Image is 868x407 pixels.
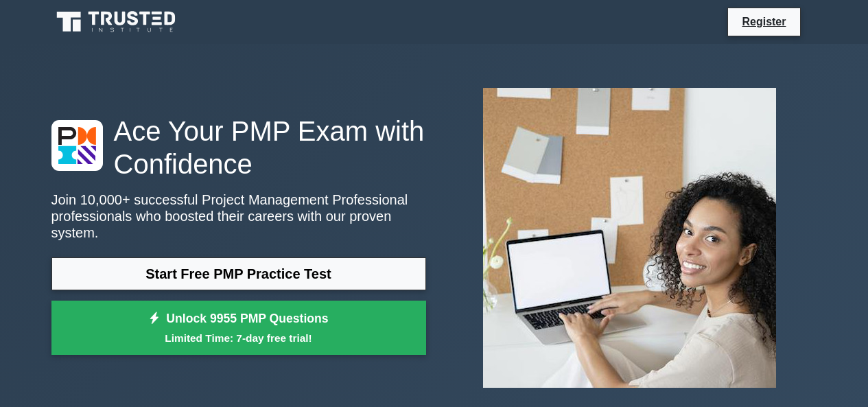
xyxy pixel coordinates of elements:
h1: Ace Your PMP Exam with Confidence [51,115,426,181]
a: Register [734,13,794,30]
p: Join 10,000+ successful Project Management Professional professionals who boosted their careers w... [51,191,426,241]
a: Start Free PMP Practice Test [51,257,426,290]
small: Limited Time: 7-day free trial! [69,330,409,346]
a: Unlock 9955 PMP QuestionsLimited Time: 7-day free trial! [51,301,426,356]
